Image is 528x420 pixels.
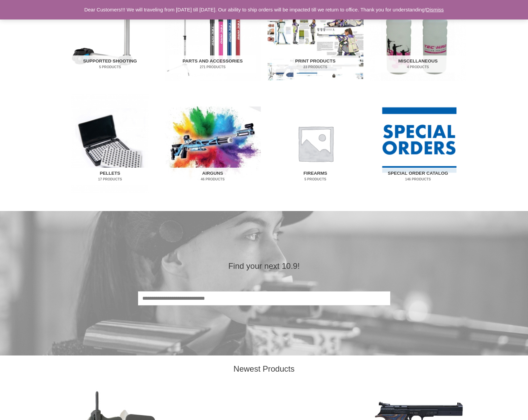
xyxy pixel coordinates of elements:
h2: Airguns [169,168,256,185]
h2: Newest Products [62,364,466,374]
img: Airguns [165,93,261,193]
a: Visit product category Firearms [268,93,363,193]
mark: 271 Products [169,65,256,70]
h2: Firearms [272,168,359,185]
img: Special Order Catalog [370,93,466,193]
h2: Supported Shooting [67,55,153,73]
a: Visit product category Special Order Catalog [370,93,466,193]
mark: 5 Products [67,65,153,70]
h2: Pellets [67,168,153,185]
a: Visit product category Airguns [165,93,261,193]
mark: 4 Products [375,65,461,70]
h2: Parts and Accessories [169,55,256,73]
img: Pellets [62,93,158,193]
mark: 5 Products [272,177,359,182]
mark: 17 Products [67,177,153,182]
h2: Miscellaneous [375,55,461,73]
h2: Print Products [272,55,359,73]
mark: 146 Products [375,177,461,182]
h2: Find your next 10.9! [138,261,390,271]
h2: Special Order Catalog [375,168,461,185]
mark: 23 Products [272,65,359,70]
mark: 46 Products [169,177,256,182]
a: Dismiss [426,7,444,12]
img: Firearms [268,93,363,193]
a: Visit product category Pellets [62,93,158,193]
